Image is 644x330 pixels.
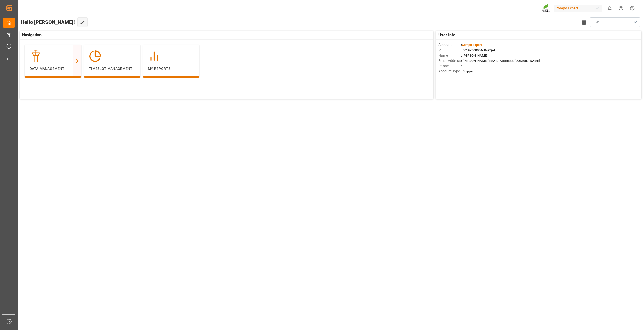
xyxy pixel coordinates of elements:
[461,69,474,73] span: : Shipper
[554,5,602,12] div: Compo Expert
[438,53,461,58] span: Name
[89,66,135,71] p: Timeslot Management
[604,3,615,14] button: show 0 new notifications
[438,32,455,38] span: User Info
[438,42,461,48] span: Account
[438,48,461,53] span: Id
[22,32,42,38] span: Navigation
[554,3,604,13] button: Compo Expert
[438,58,461,63] span: Email Address
[542,4,550,13] img: Screenshot%202023-09-29%20at%2010.02.21.png_1712312052.png
[590,17,640,27] button: open menu
[461,43,482,47] span: :
[594,20,599,25] span: FW
[21,17,75,27] span: Hello [PERSON_NAME]!
[438,69,461,74] span: Account Type
[615,3,627,14] button: Help Center
[30,66,76,71] p: Data Management
[461,54,488,57] span: : [PERSON_NAME]
[438,63,461,69] span: Phone
[461,64,465,68] span: : —
[148,66,194,71] p: My Reports
[461,59,540,63] span: : [PERSON_NAME][EMAIL_ADDRESS][DOMAIN_NAME]
[461,48,496,52] span: : 0019Y000004dKyPQAU
[462,43,482,47] span: Compo Expert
